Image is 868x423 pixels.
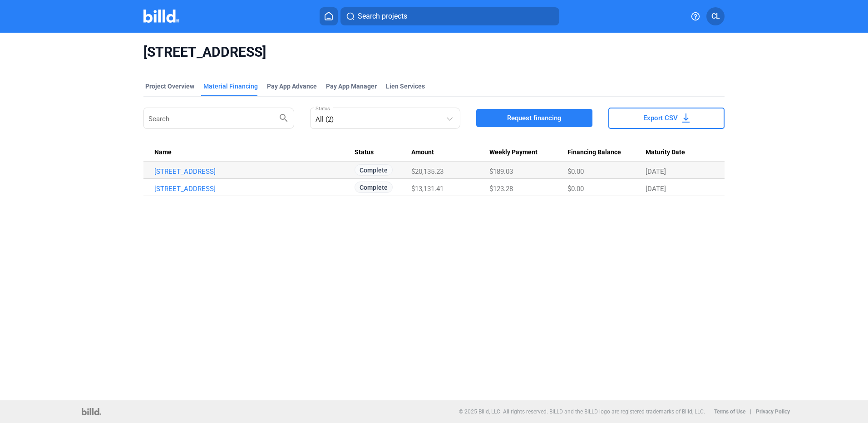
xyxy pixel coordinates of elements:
div: Weekly Payment [489,148,567,157]
span: Search projects [358,11,407,22]
span: Name [154,148,172,157]
button: Request financing [476,109,592,127]
span: $123.28 [489,185,513,193]
a: [STREET_ADDRESS] [154,185,355,193]
span: Pay App Manager [326,82,377,91]
span: $0.00 [567,185,584,193]
b: Terms of Use [714,408,745,415]
a: [STREET_ADDRESS] [154,167,355,176]
img: Billd Company Logo [143,10,179,23]
button: Export CSV [608,108,725,129]
span: CL [711,11,720,22]
button: Search projects [340,7,559,25]
span: $189.03 [489,167,513,176]
span: [DATE] [646,167,666,176]
span: Complete [355,164,393,176]
div: Project Overview [145,82,194,91]
div: Maturity Date [646,148,714,157]
span: Request financing [507,113,562,123]
div: Amount [411,148,489,157]
p: © 2025 Billd, LLC. All rights reserved. BILLD and the BILLD logo are registered trademarks of Bil... [459,408,705,415]
span: Financing Balance [567,148,621,157]
div: Pay App Advance [267,82,317,91]
p: | [750,408,751,415]
div: Financing Balance [567,148,646,157]
span: Status [355,148,374,157]
div: Name [154,148,355,157]
span: Weekly Payment [489,148,538,157]
b: Privacy Policy [756,408,790,415]
div: Material Financing [203,82,258,91]
span: [DATE] [646,185,666,193]
span: [STREET_ADDRESS] [143,44,725,61]
span: $0.00 [567,167,584,176]
span: $20,135.23 [411,167,444,176]
div: Lien Services [386,82,425,91]
span: Export CSV [643,113,678,123]
span: Complete [355,182,393,193]
span: Maturity Date [646,148,685,157]
div: Status [355,148,411,157]
span: $13,131.41 [411,185,444,193]
img: logo [82,408,101,415]
mat-icon: search [278,112,289,123]
mat-select-trigger: All (2) [316,115,334,123]
span: Amount [411,148,434,157]
button: CL [706,7,725,25]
